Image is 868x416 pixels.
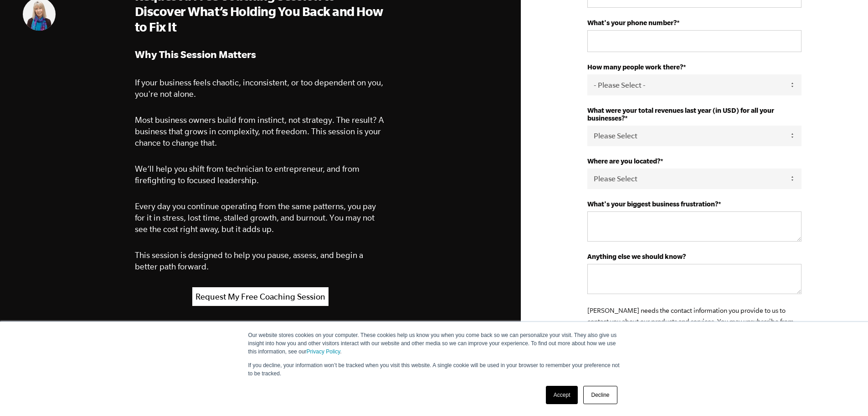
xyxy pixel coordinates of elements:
span: If your business feels chaotic, inconsistent, or too dependent on you, you're not alone. [135,78,383,99]
p: Our website stores cookies on your computer. These cookies help us know you when you come back so... [248,331,620,356]
strong: Why This Session Matters [135,48,256,60]
p: If you decline, your information won’t be tracked when you visit this website. A single cookie wi... [248,361,620,378]
strong: Anything else we should know? [587,253,686,260]
span: We’ll help you shift from technician to entrepreneur, and from firefighting to focused leadership. [135,164,360,185]
strong: What's your biggest business frustration? [587,200,718,208]
strong: What's your phone number? [587,19,677,26]
strong: What were your total revenues last year (in USD) for all your businesses? [587,106,774,122]
span: This session is designed to help you pause, assess, and begin a better path forward. [135,250,363,271]
p: [PERSON_NAME] needs the contact information you provide to us to contact you about our products a... [587,305,801,349]
a: Decline [583,386,617,404]
span: Most business owners build from instinct, not strategy. The result? A business that grows in comp... [135,115,384,147]
strong: How many people work there? [587,63,683,71]
a: Privacy Policy [307,348,340,355]
a: Accept [546,386,578,404]
strong: Where are you located? [587,157,660,165]
a: Request My Free Coaching Session [192,287,329,306]
span: Every day you continue operating from the same patterns, you pay for it in stress, lost time, sta... [135,201,376,234]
